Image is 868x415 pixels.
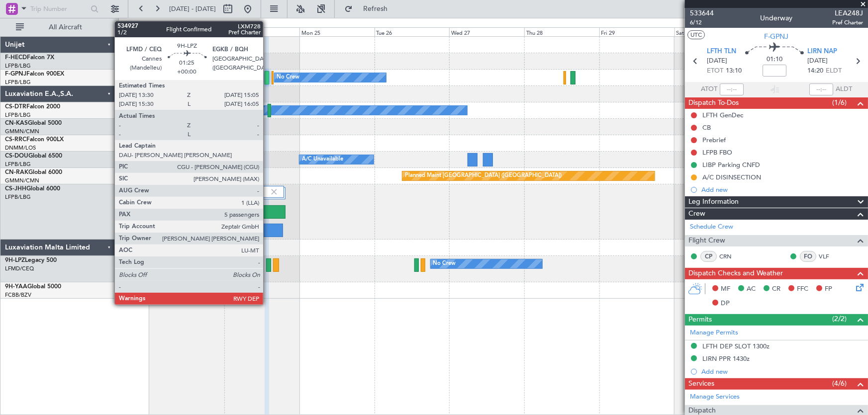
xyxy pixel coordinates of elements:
span: Dispatch Checks and Weather [688,268,783,279]
a: CS-DOUGlobal 6500 [5,153,62,159]
span: Refresh [355,5,396,12]
span: 01:10 [767,55,782,65]
img: gray-close.svg [270,187,279,196]
span: 13:10 [726,66,742,76]
span: [DATE] [807,56,828,66]
span: CR [772,284,780,294]
span: LEA248J [832,8,863,18]
a: CN-RAKGlobal 6000 [5,169,62,175]
button: Refresh [340,1,399,17]
a: 9H-YAAGlobal 5000 [5,284,61,290]
div: Underway [761,13,793,24]
div: Wed 27 [449,27,524,36]
a: LFPB/LBG [5,111,31,119]
span: DP [721,299,730,309]
div: Sat 23 [149,27,224,36]
a: GMMN/CMN [5,128,39,135]
span: FP [825,284,832,294]
div: [DATE] [120,20,137,28]
span: CS-DOU [5,153,28,159]
span: ETOT [707,66,723,76]
span: CN-KAS [5,120,28,126]
span: Flight Crew [688,235,725,247]
div: Tue 26 [375,27,450,36]
button: UTC [687,30,705,39]
a: Schedule Crew [690,222,733,232]
div: CB [702,123,711,132]
div: No Crew [277,70,300,85]
span: (1/6) [832,97,847,108]
a: CN-KASGlobal 5000 [5,120,62,126]
span: ALDT [836,84,852,94]
a: F-GPNJFalcon 900EX [5,71,64,77]
span: [DATE] [707,56,727,66]
span: Leg Information [688,196,739,208]
span: Services [688,378,714,390]
div: No Crew [433,256,456,271]
a: CS-JHHGlobal 6000 [5,186,60,192]
a: LFPB/LBG [5,62,31,70]
span: CN-RAK [5,169,28,175]
span: CS-RRC [5,137,26,143]
div: Thu 28 [524,27,599,36]
a: VLF [819,252,841,261]
div: LFPB FBO [702,148,732,157]
span: Permits [688,314,712,326]
span: F-GPNJ [765,31,789,42]
span: F-HECD [5,55,27,61]
div: A/C Unavailable [302,152,343,167]
span: AC [747,284,756,294]
span: 9H-LPZ [5,257,25,263]
span: Pref Charter [832,18,863,27]
span: 9H-YAA [5,284,27,290]
div: Add new [701,185,863,194]
span: 14:20 [807,66,823,76]
span: (2/2) [832,314,847,324]
a: CS-DTRFalcon 2000 [5,104,60,110]
span: ATOT [701,84,717,94]
span: All Aircraft [26,24,105,31]
a: LFPB/LBG [5,161,31,168]
div: Fri 29 [599,27,675,36]
span: MF [721,284,730,294]
a: FCBB/BZV [5,291,31,299]
span: Dispatch To-Dos [688,97,739,109]
a: F-HECDFalcon 7X [5,55,54,61]
span: LIRN NAP [807,47,837,57]
span: [DATE] - [DATE] [169,4,216,13]
span: FFC [797,284,808,294]
div: LIRN PPR 1430z [702,354,750,363]
div: LFTH GenDec [702,111,743,119]
a: 9H-LPZLegacy 500 [5,257,57,263]
input: Trip Number [30,1,88,16]
span: 6/12 [690,18,714,27]
a: CRN [719,252,742,261]
input: --:-- [720,83,744,95]
div: LFTH DEP SLOT 1300z [702,342,770,350]
a: Manage Services [690,392,740,402]
a: CS-RRCFalcon 900LX [5,137,64,143]
div: Sat 30 [675,27,750,36]
span: (4/6) [832,378,847,389]
div: Sun 24 [224,27,299,36]
div: A/C DISINSECTION [702,173,761,181]
span: LFTH TLN [707,47,736,57]
div: Mon 25 [299,27,375,36]
span: F-GPNJ [5,71,26,77]
span: Crew [688,208,705,220]
div: Add new [701,367,863,376]
a: LFMD/CEQ [5,265,34,272]
div: LIBP Parking CNFD [702,161,760,169]
span: ELDT [826,66,842,76]
span: CS-JHH [5,186,26,192]
div: Prebrief [702,136,726,144]
div: FO [800,251,816,262]
a: DNMM/LOS [5,144,36,152]
a: LFPB/LBG [5,193,31,201]
div: Planned Maint [GEOGRAPHIC_DATA] ([GEOGRAPHIC_DATA]) [405,168,562,183]
span: 533644 [690,8,714,18]
div: CP [700,251,717,262]
a: Manage Permits [690,328,738,338]
button: All Aircraft [11,19,108,35]
a: LFPB/LBG [5,79,31,86]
